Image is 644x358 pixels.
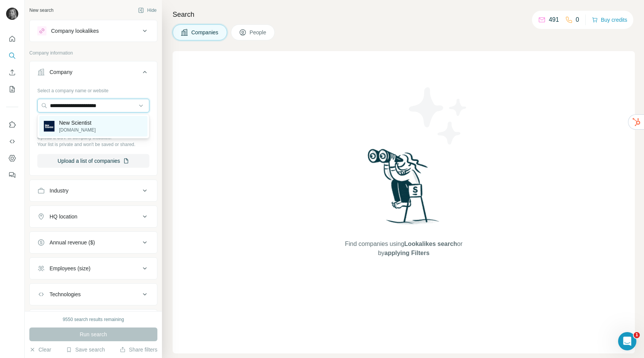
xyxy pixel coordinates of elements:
p: Your list is private and won't be saved or shared. [37,141,149,148]
button: HQ location [30,207,157,226]
button: Dashboard [6,151,18,165]
div: New search [29,7,53,14]
iframe: Intercom live chat [618,332,636,350]
span: applying Filters [384,250,429,256]
button: Annual revenue ($) [30,233,157,252]
button: Company [30,63,157,84]
img: Avatar [6,8,18,20]
button: Technologies [30,285,157,303]
button: Industry [30,181,157,200]
div: Company lookalikes [51,27,99,35]
span: Companies [191,29,219,36]
div: Company [50,68,72,76]
button: Save search [66,346,105,353]
img: Surfe Illustration - Woman searching with binoculars [364,147,444,232]
button: Hide [133,5,162,16]
span: Lookalikes search [404,241,457,247]
p: 0 [576,15,579,24]
p: 491 [549,15,559,24]
div: Technologies [50,291,81,298]
button: Share filters [120,346,157,353]
div: Select a company name or website [37,84,149,94]
button: Quick start [6,32,18,46]
img: New Scientist [44,121,54,132]
h4: Search [173,9,635,20]
button: Upload a list of companies [37,154,149,168]
span: Find companies using or by [343,239,465,258]
div: HQ location [50,213,77,220]
button: Employees (size) [30,259,157,278]
p: [DOMAIN_NAME] [59,127,96,133]
button: Buy credits [592,14,627,25]
button: My lists [6,82,18,96]
div: Industry [50,187,69,194]
p: New Scientist [59,119,96,127]
button: Search [6,49,18,63]
img: Surfe Illustration - Stars [404,82,473,150]
button: Clear [29,346,51,353]
p: Company information [29,50,157,56]
button: Feedback [6,168,18,182]
span: People [250,29,267,36]
button: Use Surfe API [6,135,18,148]
div: Employees (size) [50,265,90,272]
div: Annual revenue ($) [50,239,95,246]
button: Enrich CSV [6,66,18,79]
div: 9550 search results remaining [63,316,124,323]
button: Company lookalikes [30,22,157,40]
button: Use Surfe on LinkedIn [6,118,18,132]
span: 1 [634,332,640,338]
